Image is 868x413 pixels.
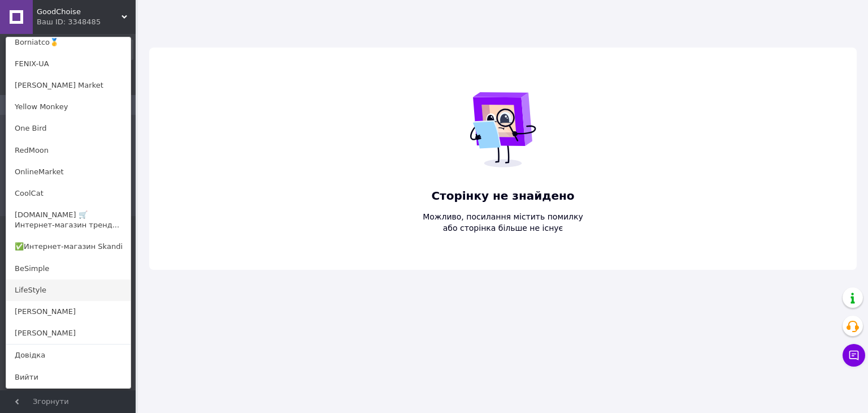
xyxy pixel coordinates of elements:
[6,140,131,161] a: RedMoon
[6,161,131,183] a: OnlineMarket
[6,279,131,301] a: LifeStyle
[37,17,84,27] div: Ваш ID: 3348485
[415,211,591,234] span: Можливо, посилання містить помилку або сторінка більше не існує
[6,236,131,257] a: ✅Интернет-магазин Skandi
[6,53,131,75] a: FENIX-UA
[6,322,131,344] a: [PERSON_NAME]
[6,96,131,118] a: Yellow Monkey
[6,183,131,204] a: CoolCat
[6,301,131,322] a: [PERSON_NAME]
[843,344,865,367] button: Чат з покупцем
[6,345,131,366] a: Довідка
[6,367,131,388] a: Вийти
[6,75,131,96] a: [PERSON_NAME] Market
[415,188,591,204] span: Сторінку не знайдено
[6,258,131,279] a: BeSimple
[6,118,131,139] a: One Bird
[6,32,131,53] a: Borniatco🥇
[37,7,121,17] span: GoodChoise
[6,204,131,236] a: [DOMAIN_NAME] 🛒 Интернет-магазин тренд...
